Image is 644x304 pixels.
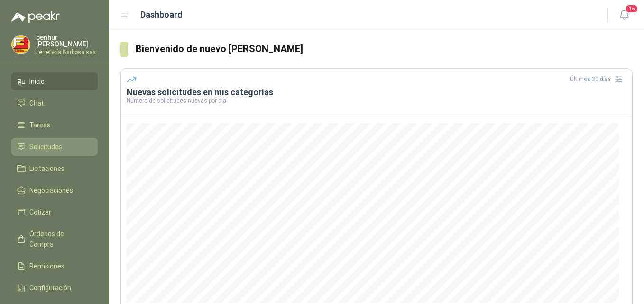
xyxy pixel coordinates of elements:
[36,34,98,47] p: benhur [PERSON_NAME]
[29,185,73,196] span: Negociaciones
[127,98,626,104] p: Número de solicitudes nuevas por día
[11,203,98,221] a: Cotizar
[11,11,60,23] img: Logo peakr
[11,72,98,90] a: Inicio
[11,138,98,156] a: Solicitudes
[625,4,638,13] span: 16
[11,94,98,112] a: Chat
[29,142,62,152] span: Solicitudes
[11,257,98,275] a: Remisiones
[127,87,626,98] h3: Nuevas solicitudes en mis categorías
[29,120,50,130] span: Tareas
[616,7,633,24] button: 16
[11,225,98,253] a: Órdenes de Compra
[140,8,183,21] h1: Dashboard
[29,229,89,250] span: Órdenes de Compra
[11,181,98,199] a: Negociaciones
[29,207,51,217] span: Cotizar
[11,116,98,134] a: Tareas
[12,36,30,54] img: Company Logo
[29,76,45,87] span: Inicio
[36,49,98,55] p: Ferretería Barbosa sas
[570,72,626,87] div: Últimos 30 días
[29,283,71,293] span: Configuración
[11,279,98,297] a: Configuración
[29,98,44,108] span: Chat
[11,160,98,178] a: Licitaciones
[29,261,64,271] span: Remisiones
[29,163,64,174] span: Licitaciones
[136,42,633,56] h3: Bienvenido de nuevo [PERSON_NAME]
